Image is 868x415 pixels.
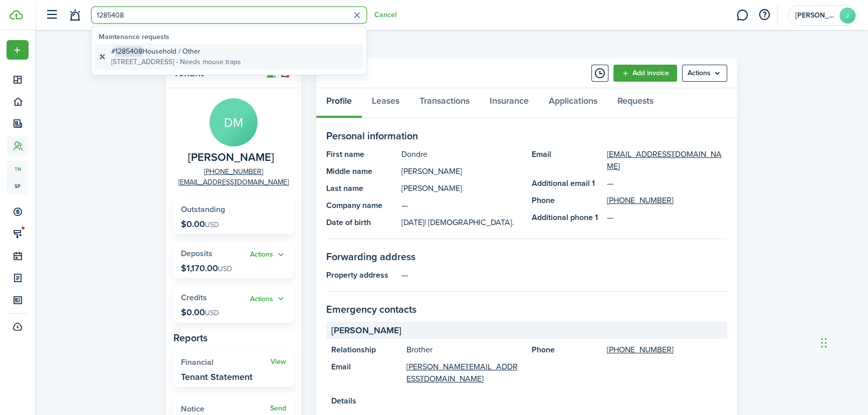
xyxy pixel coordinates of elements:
panel-main-title: Relationship [331,344,401,356]
panel-main-title: Additional phone 1 [532,212,602,224]
span: Outstanding [181,203,225,215]
widget-stats-title: Financial [181,358,271,367]
span: 1285408 [115,46,142,57]
span: Credits [181,292,207,303]
panel-main-section-title: Forwarding address [326,249,727,264]
panel-main-description: Dondre [401,148,522,160]
a: View [271,358,286,366]
avatar-text: J [839,8,855,24]
a: [EMAIL_ADDRESS][DOMAIN_NAME] [607,148,727,172]
panel-main-title: Details [331,395,722,407]
global-search-item-description: [STREET_ADDRESS] - Needs mouse traps [111,57,241,67]
a: [PHONE_NUMBER] [607,344,674,356]
panel-main-section-title: Personal information [326,128,727,143]
a: [EMAIL_ADDRESS][DOMAIN_NAME] [178,177,289,187]
a: sp [7,177,29,194]
button: Open menu [250,293,286,305]
span: [PERSON_NAME] [331,324,401,337]
a: Notifications [65,3,84,28]
panel-main-title: Middle name [326,165,396,177]
a: Add invoice [613,65,677,82]
panel-main-description: [DATE] [401,217,522,229]
menu-btn: Actions [682,65,727,82]
panel-main-description: — [401,269,727,281]
panel-main-title: Additional email 1 [532,177,602,189]
a: [PHONE_NUMBER] [204,166,263,177]
button: Open menu [7,40,29,60]
button: Cancel [374,11,396,19]
a: [PHONE_NUMBER] [607,194,674,206]
global-search-list-title: Maintenance requests [99,32,363,42]
panel-main-title: Phone [532,344,602,356]
panel-main-title: Phone [532,194,602,206]
span: Jennifer [795,12,835,19]
span: USD [205,220,219,230]
a: [PERSON_NAME][EMAIL_ADDRESS][DOMAIN_NAME] [406,361,522,385]
span: USD [205,308,219,318]
button: Open menu [682,65,727,82]
panel-main-title: Last name [326,182,396,194]
global-search-item-title: # Household / Other [111,46,241,57]
panel-main-section-title: Emergency contacts [326,302,727,317]
span: Deposits [181,248,212,259]
panel-main-title: First name [326,148,396,160]
a: Requests [607,88,664,118]
button: Actions [250,249,286,261]
panel-main-subtitle: Reports [173,330,294,345]
span: USD [218,264,232,274]
panel-main-description: Brother [406,344,522,356]
panel-main-title: Email [532,148,602,172]
panel-main-description: — [401,199,522,212]
a: Send [270,404,286,412]
a: Leases [362,88,409,118]
widget-stats-description: Tenant Statement [181,372,253,382]
a: Transactions [409,88,480,118]
img: TenantCloud [10,10,23,20]
p: $0.00 [181,219,219,229]
span: | [DEMOGRAPHIC_DATA]. [424,217,514,228]
panel-main-description: [PERSON_NAME] [401,182,522,194]
panel-main-title: Property address [326,269,396,281]
a: Insurance [480,88,539,118]
a: tn [7,160,29,177]
button: Timeline [591,65,608,82]
input: Search for anything... [91,7,367,24]
span: Dondre Mulligan [188,151,274,164]
panel-main-title: Company name [326,199,396,212]
panel-main-description: [PERSON_NAME] [401,165,522,177]
panel-main-title: Email [331,361,401,385]
p: $1,170.00 [181,263,232,273]
button: Open resource center [756,7,773,24]
avatar-text: DM [209,98,258,146]
button: Open sidebar [42,6,61,25]
iframe: Chat Widget [818,318,868,366]
button: Clear search [349,8,365,23]
p: $0.00 [181,307,219,317]
div: Drag [821,328,827,358]
widget-stats-title: Notice [181,404,270,413]
a: Applications [539,88,607,118]
a: #1285408Household / Other[STREET_ADDRESS] - Needs mouse traps [95,44,363,70]
button: Open menu [250,249,286,261]
panel-main-title: Date of birth [326,217,396,229]
a: Messaging [733,3,752,28]
button: Actions [250,293,286,305]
